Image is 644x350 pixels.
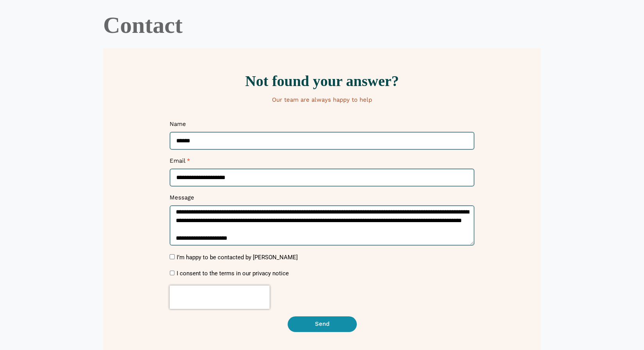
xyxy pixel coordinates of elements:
[107,74,537,88] h2: Not found your answer?
[170,120,186,132] label: Name
[103,13,541,37] h1: Contact
[288,316,357,332] button: Send
[177,254,298,261] label: I’m happy to be contacted by [PERSON_NAME]
[315,321,329,327] span: Send
[170,285,270,309] iframe: reCAPTCHA
[170,194,194,205] label: Message
[170,157,190,169] label: Email
[107,96,537,104] p: Our team are always happy to help
[170,120,474,339] form: New Form
[177,270,289,277] label: I consent to the terms in our privacy notice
